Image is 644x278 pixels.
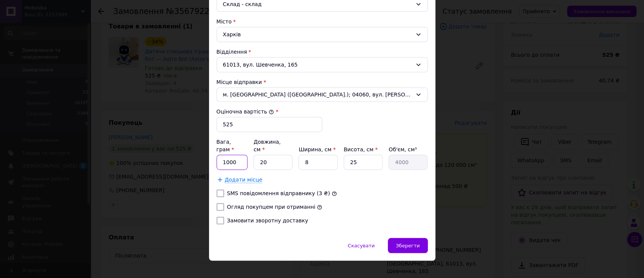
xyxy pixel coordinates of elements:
[227,190,330,196] label: SMS повідомлення відправнику (3 ₴)
[348,243,375,248] span: Скасувати
[223,91,412,98] span: м. [GEOGRAPHIC_DATA] ([GEOGRAPHIC_DATA].); 04060, вул. [PERSON_NAME], 18
[217,57,428,72] div: 61013, вул. Шевченка, 165
[298,146,335,152] label: Ширина, см
[227,204,315,210] label: Огляд покупцем при отриманні
[217,139,234,152] label: Вага, грам
[227,217,308,224] label: Замовити зворотну доставку
[217,48,428,56] div: Відділення
[396,243,420,248] span: Зберегти
[344,146,378,152] label: Висота, см
[389,146,427,153] div: Об'єм, см³
[254,139,281,152] label: Довжина, см
[217,109,274,115] label: Оціночна вартість
[217,78,428,86] div: Місце відправки
[217,27,428,42] div: Харків
[217,18,428,25] div: Місто
[225,177,263,183] span: Додати місце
